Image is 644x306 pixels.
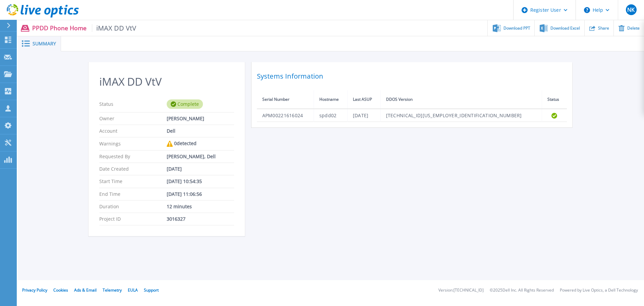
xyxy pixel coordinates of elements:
[167,116,234,121] div: [PERSON_NAME]
[53,287,68,293] a: Cookies
[167,99,203,109] div: Complete
[167,166,234,172] div: [DATE]
[167,216,234,222] div: 3016327
[167,191,234,197] div: [DATE] 11:06:56
[167,179,234,184] div: [DATE] 10:54:35
[167,128,234,134] div: Dell
[542,90,567,109] th: Status
[347,90,380,109] th: Last ASUP
[380,109,542,122] td: [TECHNICAL_ID][US_EMPLOYER_IDENTIFICATION_NUMBER]
[598,26,609,30] span: Share
[167,141,234,147] div: 0 detected
[257,70,567,82] h2: Systems Information
[99,191,167,197] p: End Time
[92,24,137,32] span: iMAX DD VtV
[438,288,484,293] li: Version: [TECHNICAL_ID]
[74,287,97,293] a: Ads & Email
[99,128,167,134] p: Account
[347,109,380,122] td: [DATE]
[257,109,314,122] td: APM00221616024
[99,166,167,172] p: Date Created
[22,287,47,293] a: Privacy Policy
[167,154,234,159] div: [PERSON_NAME], Dell
[103,287,122,293] a: Telemetry
[32,24,137,32] p: PPDD Phone Home
[490,288,554,293] li: © 2025 Dell Inc. All Rights Reserved
[99,216,167,222] p: Project ID
[314,109,347,122] td: spdd02
[314,90,347,109] th: Hostname
[550,26,580,30] span: Download Excel
[144,287,159,293] a: Support
[380,90,542,109] th: DDOS Version
[257,90,314,109] th: Serial Number
[627,7,635,12] span: NK
[503,26,530,30] span: Download PPT
[560,288,638,293] li: Powered by Live Optics, a Dell Technology
[99,154,167,159] p: Requested By
[99,141,167,147] p: Warnings
[128,287,138,293] a: EULA
[99,99,167,109] p: Status
[99,204,167,209] p: Duration
[167,204,234,209] div: 12 minutes
[99,116,167,121] p: Owner
[627,26,640,30] span: Delete
[99,76,234,88] h2: iMAX DD VtV
[99,179,167,184] p: Start Time
[33,41,56,46] span: Summary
